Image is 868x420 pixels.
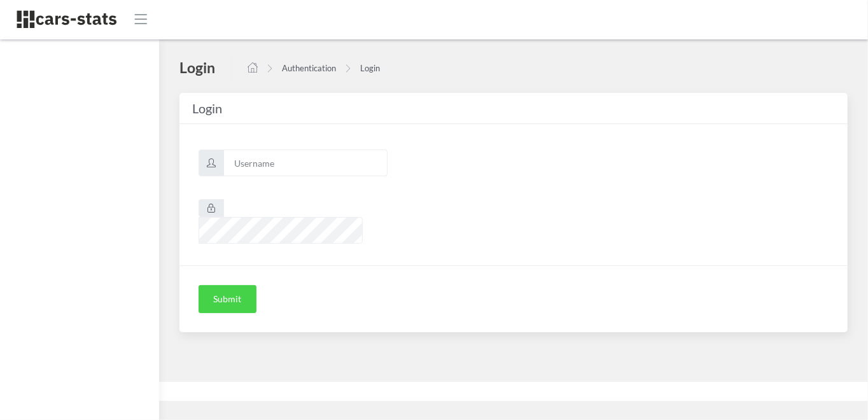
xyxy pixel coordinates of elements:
[282,63,336,73] a: Authentication
[192,101,222,116] span: Login
[16,10,118,29] img: navbar brand
[179,58,215,77] h4: Login
[223,150,388,176] input: Username
[360,63,380,73] a: Login
[199,285,256,313] button: Submit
